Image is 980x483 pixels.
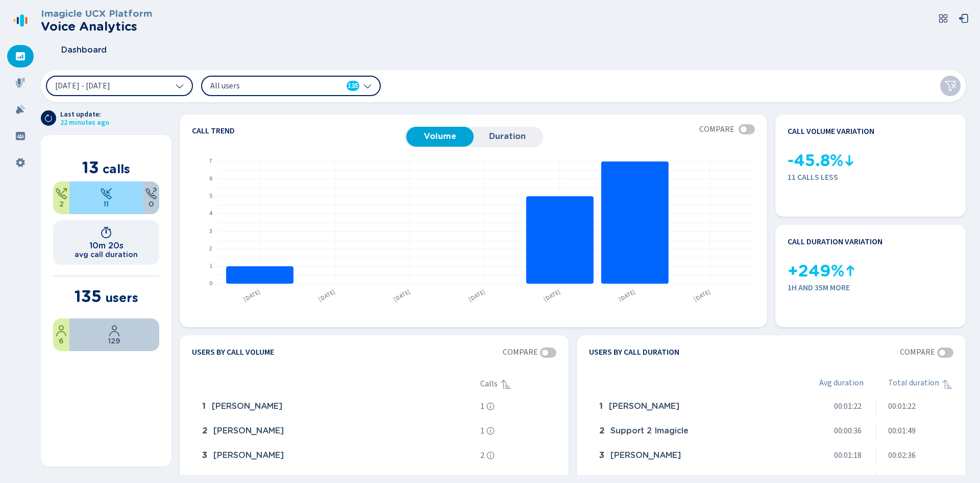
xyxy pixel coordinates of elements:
[7,125,34,147] div: Groups
[7,98,34,121] div: Alarms
[15,51,26,61] svg: dashboard-filled
[41,8,152,19] h3: Imagicle UCX Platform
[55,188,67,200] svg: telephone-outbound
[941,378,953,390] div: Sorted ascending, click to sort descending
[480,402,484,411] span: 1
[60,110,109,119] span: Last update:
[788,262,844,281] span: +249%
[599,426,604,435] span: 2
[599,451,604,460] span: 3
[788,283,953,292] span: 1h and 35m more
[149,200,154,208] span: 0
[100,226,112,239] svg: timer
[486,427,495,435] svg: info-circle
[69,318,159,351] div: 95.56%
[59,337,64,345] span: 6
[480,379,498,388] span: Calls
[480,378,556,390] div: Calls
[145,188,157,200] svg: unknown-call
[53,318,69,351] div: 4.44%
[209,279,212,288] text: 0
[940,76,961,96] button: Clear filters
[41,19,152,34] h2: Voice Analytics
[60,119,109,127] span: 22 minutes ago
[192,127,404,135] h4: Call trend
[210,80,328,91] span: All users
[69,181,143,214] div: 84.62%
[819,378,864,390] span: Avg duration
[888,451,916,460] span: 00:02:36
[209,157,212,166] text: 7
[542,287,562,304] text: [DATE]
[788,173,953,182] span: 11 calls less
[7,45,34,67] div: Dashboard
[479,132,536,141] span: Duration
[103,162,130,176] span: calls
[411,132,469,141] span: Volume
[834,402,862,411] span: 00:01:22
[209,262,212,270] text: 1
[209,174,212,183] text: 6
[55,82,110,90] span: [DATE] - [DATE]
[209,209,212,218] text: 4
[941,378,953,390] svg: sortAscending
[55,325,67,337] svg: user-profile
[788,151,843,170] span: -45.8%
[788,237,883,246] h4: Call duration variation
[888,402,916,411] span: 00:01:22
[467,287,487,304] text: [DATE]
[105,290,138,305] span: users
[317,287,337,304] text: [DATE]
[202,426,207,435] span: 2
[480,451,484,460] span: 2
[699,125,734,134] span: Compare
[198,397,476,417] div: Ahmad Alkhalili
[212,402,282,411] span: [PERSON_NAME]
[348,81,358,91] span: 135
[486,451,495,459] svg: info-circle
[213,451,284,460] span: [PERSON_NAME]
[959,13,969,24] svg: box-arrow-left
[176,82,184,90] svg: chevron-down
[202,402,206,411] span: 1
[406,127,474,146] button: Volume
[692,287,712,304] text: [DATE]
[480,426,484,435] span: 1
[108,325,120,337] svg: user-profile
[100,188,112,200] svg: telephone-inbound
[108,337,120,345] span: 129
[599,402,603,411] span: 1
[503,348,538,357] span: Compare
[143,181,159,214] div: 0%
[888,426,916,435] span: 00:01:49
[617,287,637,304] text: [DATE]
[500,378,512,390] div: Sorted ascending, click to sort descending
[844,265,856,277] svg: kpi-up
[900,348,935,357] span: Compare
[609,402,679,411] span: [PERSON_NAME]
[59,200,64,208] span: 2
[788,127,874,136] h4: Call volume variation
[192,348,274,358] h4: Users by call volume
[888,378,953,390] div: Total duration
[363,82,372,90] svg: chevron-down
[44,114,53,122] svg: arrow-clockwise
[888,378,939,390] span: Total duration
[61,45,107,55] span: Dashboard
[75,286,102,306] span: 135
[104,200,109,208] span: 11
[209,244,212,253] text: 2
[213,426,284,435] span: [PERSON_NAME]
[610,451,681,460] span: [PERSON_NAME]
[198,446,476,466] div: Michael Eprinchard
[595,397,794,417] div: Massimiliano Prando
[834,451,862,460] span: 00:01:18
[595,421,794,442] div: Support 2 Imagicle
[53,181,69,214] div: 15.38%
[89,241,124,250] h1: 10m 20s
[595,446,794,466] div: Omar Radwan
[834,426,862,435] span: 00:00:36
[15,131,26,141] svg: groups-filled
[486,402,495,410] svg: info-circle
